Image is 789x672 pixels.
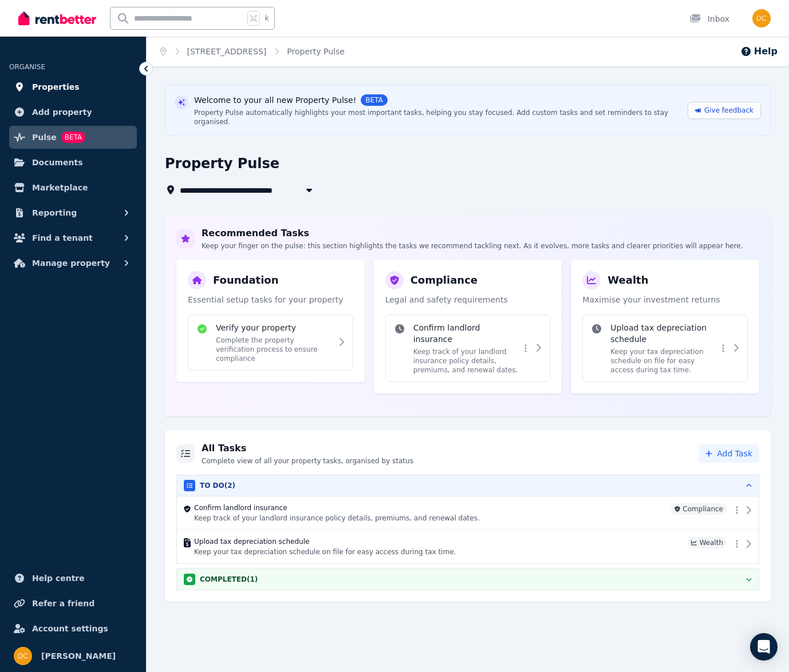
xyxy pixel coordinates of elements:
[202,226,743,240] h2: Recommended Tasks
[582,315,748,382] div: Upload tax depreciation scheduleKeep your tax depreciation schedule on file for easy access durin...
[216,322,332,333] h4: Verify your property
[717,341,729,355] button: More options
[731,503,743,517] button: More options
[9,567,137,590] a: Help centre
[32,231,93,245] span: Find a tenant
[194,537,683,546] h4: Upload tax depreciation schedule
[32,105,92,119] span: Add property
[9,101,137,124] a: Add property
[411,272,478,288] h3: Compliance
[177,569,759,590] button: COMPLETED(1)
[688,102,761,119] a: Give feedback
[41,649,116,663] span: [PERSON_NAME]
[32,80,80,94] span: Properties
[32,597,94,610] span: Refer a friend
[202,442,413,455] h2: All Tasks
[385,315,551,382] div: Confirm landlord insuranceKeep track of your landlord insurance policy details, premiums, and ren...
[194,503,666,512] h4: Confirm landlord insurance
[689,13,729,25] div: Inbox
[9,252,137,275] button: Manage property
[9,226,137,249] button: Find a tenant
[740,45,778,58] button: Help
[188,315,353,371] div: Verify your propertyComplete the property verification process to ensure compliance
[385,294,551,305] p: Legal and safety requirements
[194,94,356,106] span: Welcome to your all new Property Pulse!
[9,176,137,199] a: Marketplace
[582,294,748,305] p: Maximise your investment returns
[194,547,683,556] p: Keep your tax depreciation schedule on file for easy access during tax time.
[32,130,57,144] span: Pulse
[610,347,717,375] p: Keep your tax depreciation schedule on file for easy access during tax time.
[200,481,235,490] h3: TO DO ( 2 )
[610,322,717,345] h4: Upload tax depreciation schedule
[717,448,752,459] span: Add Task
[188,294,353,305] p: Essential setup tasks for your property
[194,108,669,126] div: Property Pulse automatically highlights your most important tasks, helping you stay focused. Add ...
[32,571,85,585] span: Help centre
[61,132,85,143] span: BETA
[213,272,279,288] h3: Foundation
[413,347,520,375] p: Keep track of your landlord insurance policy details, premiums, and renewal dates.
[9,201,137,224] button: Reporting
[671,503,727,515] span: Compliance
[14,647,32,665] img: David Conroy
[9,617,137,640] a: Account settings
[32,181,88,194] span: Marketplace
[750,633,778,661] div: Open Intercom Messenger
[752,9,771,27] img: David Conroy
[361,94,387,106] span: BETA
[413,322,520,345] h4: Confirm landlord insurance
[9,151,137,174] a: Documents
[202,241,743,250] p: Keep your finger on the pulse: this section highlights the tasks we recommend tackling next. As i...
[32,156,83,169] span: Documents
[18,10,96,27] img: RentBetter
[688,537,727,548] span: Wealth
[32,206,77,220] span: Reporting
[216,336,332,363] p: Complete the property verification process to ensure compliance
[520,341,531,355] button: More options
[194,514,666,523] p: Keep track of your landlord insurance policy details, premiums, and renewal dates.
[607,272,648,288] h3: Wealth
[699,444,759,463] button: Add Task
[265,14,269,23] span: k
[9,592,137,615] a: Refer a friend
[165,154,279,173] h1: Property Pulse
[704,106,754,115] span: Give feedback
[202,456,413,466] p: Complete view of all your property tasks, organised by status
[9,75,137,98] a: Properties
[9,63,45,71] span: ORGANISE
[177,475,759,496] button: TO DO(2)
[187,47,267,56] a: [STREET_ADDRESS]
[32,622,108,635] span: Account settings
[287,47,345,56] a: Property Pulse
[731,537,743,551] button: More options
[147,37,358,66] nav: Breadcrumb
[32,256,110,270] span: Manage property
[200,575,258,584] h3: COMPLETED ( 1 )
[9,126,137,149] a: PulseBETA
